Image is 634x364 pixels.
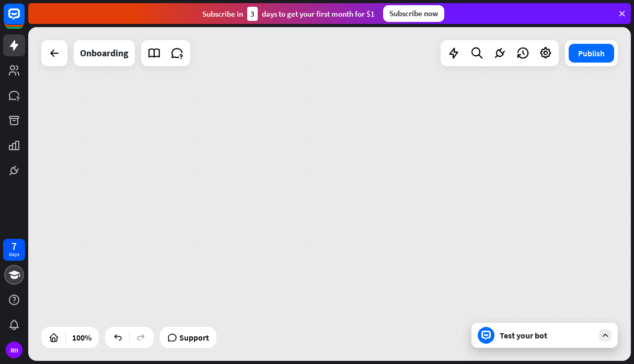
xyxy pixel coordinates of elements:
div: Subscribe in days to get your first month for $1 [202,7,375,21]
div: RH [6,342,22,358]
a: 7 days [3,239,25,261]
div: days [9,251,19,258]
div: 7 [11,241,17,251]
div: 3 [247,7,258,21]
div: Subscribe now [383,5,444,22]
